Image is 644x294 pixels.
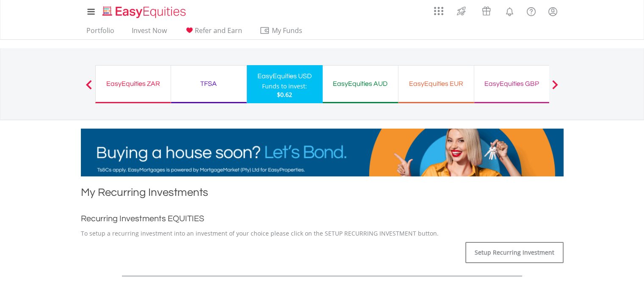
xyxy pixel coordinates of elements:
div: EasyEquities AUD [328,78,393,90]
div: EasyEquities ZAR [101,78,166,90]
a: Home page [99,2,189,19]
h1: My Recurring Investments [81,185,564,204]
div: Funds to invest: [262,82,307,91]
img: vouchers-v2.svg [479,4,493,18]
a: Vouchers [474,2,499,18]
button: Previous [80,84,97,93]
button: Next [547,84,564,93]
a: My Profile [542,2,564,21]
div: TFSA [176,78,241,90]
a: Portfolio [83,26,118,39]
div: EasyEquities GBP [479,78,544,90]
a: Setup Recurring Investment [465,242,564,263]
a: Refer and Earn [181,26,246,39]
a: Invest Now [128,26,170,39]
img: thrive-v2.svg [454,4,468,18]
span: My Funds [260,25,315,36]
img: EasyMortage Promotion Banner [81,129,564,176]
span: Refer and Earn [195,26,242,35]
span: $0.62 [277,91,292,99]
a: Notifications [499,2,520,19]
a: FAQ's and Support [520,2,542,19]
div: EasyEquities EUR [404,78,469,90]
img: grid-menu-icon.svg [434,6,443,16]
img: EasyEquities_Logo.png [101,5,189,19]
div: EasyEquities USD [252,70,318,82]
a: AppsGrid [428,2,449,16]
h2: Recurring Investments EQUITIES [81,212,564,225]
p: To setup a recurring investment into an investment of your choice please click on the SETUP RECUR... [81,229,564,238]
